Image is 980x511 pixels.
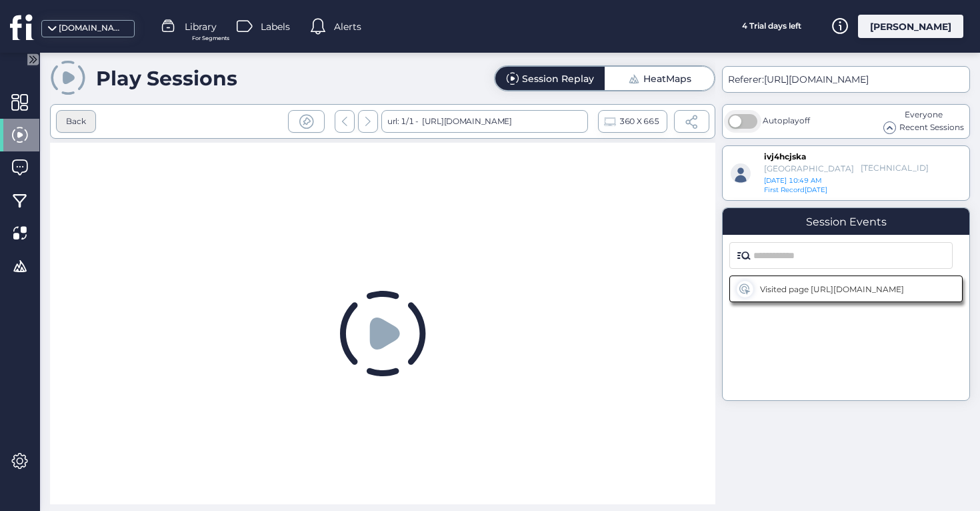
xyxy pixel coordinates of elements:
[261,19,290,34] span: Labels
[59,22,125,35] div: [DOMAIN_NAME]
[764,185,836,195] div: [DATE]
[619,114,659,129] span: 360 X 665
[381,110,588,133] div: url: 1/1 -
[799,115,810,125] span: off
[721,15,821,38] div: 4 Trial days left
[192,34,229,43] span: For Segments
[522,74,594,83] div: Session Replay
[96,66,237,91] div: Play Sessions
[760,284,933,294] div: Visited page [URL][DOMAIN_NAME]
[861,163,913,174] div: [TECHNICAL_ID]
[66,115,86,128] div: Back
[764,185,805,194] span: First Record
[764,73,869,85] span: [URL][DOMAIN_NAME]
[728,73,764,85] span: Referer:
[764,151,829,163] div: ivj4hcjska
[899,121,964,134] span: Recent Sessions
[763,115,810,125] span: Autoplay
[764,176,869,185] div: [DATE] 10:49 AM
[419,110,512,133] div: [URL][DOMAIN_NAME]
[883,109,964,121] div: Everyone
[643,74,691,83] div: HeatMaps
[185,19,217,34] span: Library
[334,19,361,34] span: Alerts
[764,163,854,173] div: [GEOGRAPHIC_DATA]
[858,15,963,38] div: [PERSON_NAME]
[806,215,887,228] div: Session Events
